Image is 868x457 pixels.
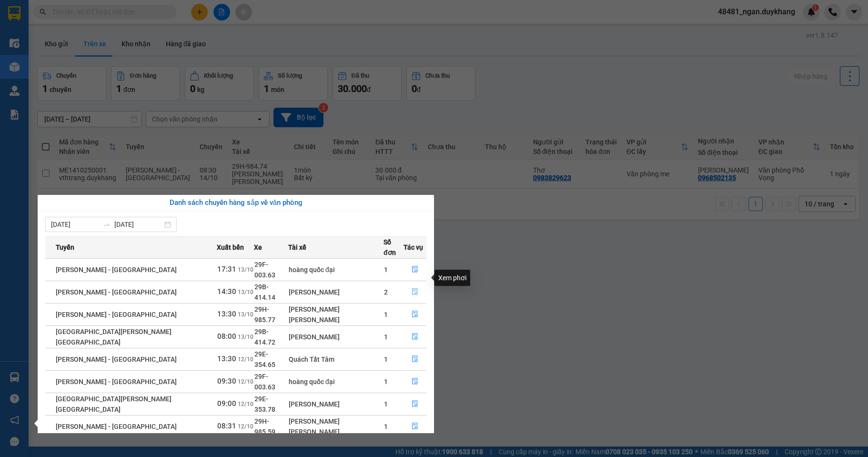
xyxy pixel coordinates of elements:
div: [PERSON_NAME] [289,332,383,342]
span: 13/10 [238,289,253,295]
div: hoàng quốc đại [289,376,383,387]
span: file-done [412,333,418,341]
span: 14:30 [217,287,236,296]
span: [PERSON_NAME] - [GEOGRAPHIC_DATA] [56,311,177,318]
span: 09:00 [217,399,236,408]
button: file-done [404,307,426,322]
span: 29E-354.65 [254,350,275,368]
div: [PERSON_NAME] [PERSON_NAME] [289,304,383,325]
span: [PERSON_NAME] - [GEOGRAPHIC_DATA] [56,423,177,430]
span: to [103,221,111,228]
span: file-done [412,355,418,363]
span: 1 [384,311,388,318]
div: hoàng quốc đại [289,264,383,275]
span: 12/10 [238,401,253,407]
span: 13:30 [217,355,236,363]
span: [PERSON_NAME] - [GEOGRAPHIC_DATA] [56,355,177,363]
span: [GEOGRAPHIC_DATA][PERSON_NAME][GEOGRAPHIC_DATA] [56,328,172,346]
span: file-done [412,288,418,296]
span: 29B-414.72 [254,328,275,346]
button: file-done [404,374,426,389]
span: [PERSON_NAME] - [GEOGRAPHIC_DATA] [56,288,177,296]
span: 1 [384,423,388,430]
span: 29B-414.14 [254,283,275,301]
span: 12/10 [238,423,253,430]
span: Tác vụ [404,242,423,253]
span: file-done [412,311,418,318]
div: Xem phơi [434,270,470,286]
span: 13/10 [238,266,253,273]
span: 13:30 [217,310,236,318]
button: file-done [404,329,426,345]
span: file-done [412,378,418,386]
span: 1 [384,400,388,408]
span: [PERSON_NAME] - [GEOGRAPHIC_DATA] [56,266,177,274]
input: Từ ngày [51,219,99,230]
span: [GEOGRAPHIC_DATA][PERSON_NAME][GEOGRAPHIC_DATA] [56,395,172,413]
div: [PERSON_NAME] [PERSON_NAME] [289,416,383,437]
span: 1 [384,378,388,386]
span: 1 [384,355,388,363]
span: 09:30 [217,377,236,386]
div: Danh sách chuyến hàng sắp về văn phòng [45,197,426,209]
span: 12/10 [238,356,253,363]
span: 2 [384,288,388,296]
button: file-done [404,262,426,277]
span: Xuất bến [217,242,244,253]
span: [PERSON_NAME] - [GEOGRAPHIC_DATA] [56,378,177,386]
button: file-done [404,352,426,367]
span: 13/10 [238,311,253,318]
span: file-done [412,266,418,274]
span: 08:00 [217,332,236,341]
span: 29F-003.63 [254,373,275,391]
div: [PERSON_NAME] [289,399,383,409]
span: swap-right [103,221,111,228]
span: 17:31 [217,265,236,274]
span: Xe [254,242,262,253]
span: 13/10 [238,334,253,340]
span: 29E-353.78 [254,395,275,413]
span: 29H-985.59 [254,417,275,436]
button: file-done [404,396,426,412]
span: 08:31 [217,422,236,430]
span: 12/10 [238,378,253,385]
span: file-done [412,400,418,408]
span: 1 [384,266,388,274]
button: file-done [404,284,426,300]
span: 29F-003.63 [254,261,275,279]
span: Tuyến [56,242,74,253]
div: [PERSON_NAME] [289,287,383,297]
div: Quách Tất Tâm [289,354,383,365]
span: file-done [412,423,418,430]
button: file-done [404,419,426,434]
span: Tài xế [288,242,306,253]
span: Số đơn [384,237,403,258]
input: Đến ngày [114,219,162,230]
span: 29H-985.77 [254,305,275,324]
span: 1 [384,333,388,341]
